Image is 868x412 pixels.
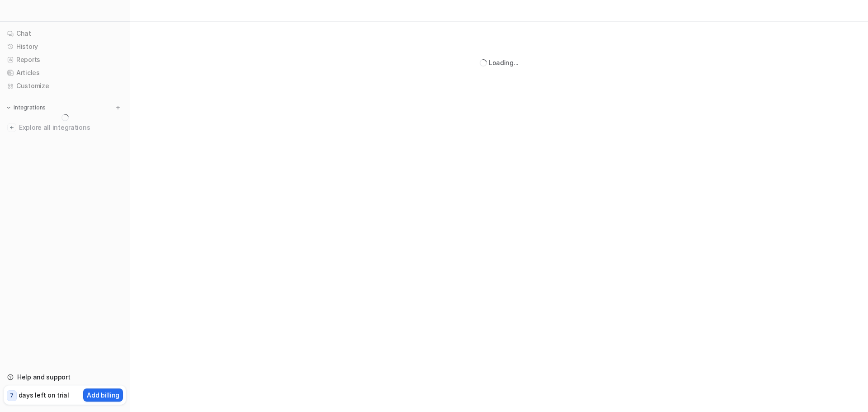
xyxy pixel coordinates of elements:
[4,27,126,40] a: Chat
[4,40,126,53] a: History
[14,104,46,111] p: Integrations
[4,80,126,92] a: Customize
[4,66,126,79] a: Articles
[115,104,121,111] img: menu_add.svg
[7,123,16,132] img: explore all integrations
[87,390,119,400] p: Add billing
[19,390,69,400] p: days left on trial
[19,120,123,135] span: Explore all integrations
[83,388,123,402] button: Add billing
[4,103,48,112] button: Integrations
[4,371,126,384] a: Help and support
[5,104,12,111] img: expand menu
[489,58,519,67] div: Loading...
[10,392,14,400] p: 7
[4,121,126,134] a: Explore all integrations
[4,53,126,66] a: Reports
